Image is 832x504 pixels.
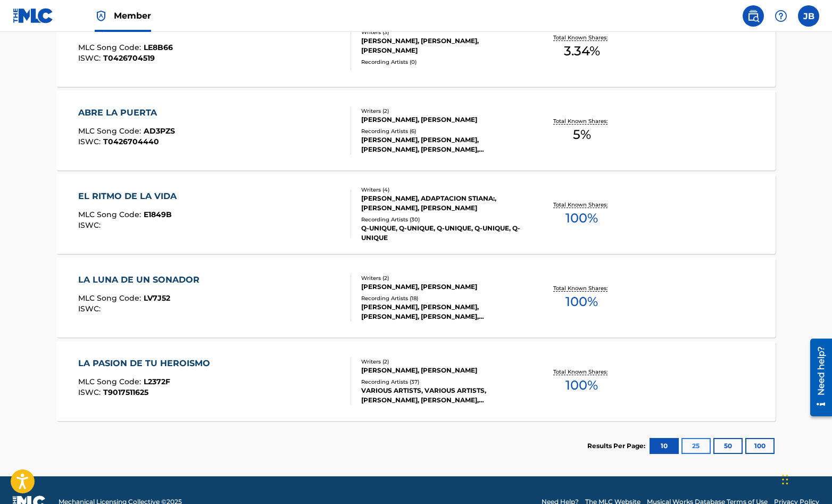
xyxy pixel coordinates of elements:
[78,43,144,52] span: MLC Song Code :
[747,10,760,22] img: search
[144,126,175,136] span: AD3PZS
[770,5,792,27] div: Help
[144,377,170,386] span: L2372F
[361,135,522,154] div: [PERSON_NAME], [PERSON_NAME], [PERSON_NAME], [PERSON_NAME], [PERSON_NAME]
[13,8,54,23] img: MLC Logo
[78,387,103,397] span: ISWC :
[361,36,522,55] div: [PERSON_NAME], [PERSON_NAME], [PERSON_NAME]
[681,438,711,454] button: 25
[565,376,598,395] span: 100 %
[361,282,522,292] div: [PERSON_NAME], [PERSON_NAME]
[144,210,172,219] span: E1849B
[78,357,215,370] div: LA PASION DE TU HEROISMO
[361,274,522,282] div: Writers ( 2 )
[361,302,522,321] div: [PERSON_NAME], [PERSON_NAME], [PERSON_NAME], [PERSON_NAME], [PERSON_NAME]
[361,107,522,115] div: Writers ( 2 )
[553,284,610,292] p: Total Known Shares:
[553,117,610,125] p: Total Known Shares:
[78,304,103,313] span: ISWC :
[103,137,159,146] span: T0426704440
[745,438,775,454] button: 100
[650,438,679,454] button: 10
[553,201,610,209] p: Total Known Shares:
[564,42,600,61] span: 3.34 %
[56,174,776,254] a: EL RITMO DE LA VIDAMLC Song Code:E1849BISWC:Writers (4)[PERSON_NAME], ADAPTACION STIANA:, [PERSON...
[78,220,103,230] span: ISWC :
[361,186,522,194] div: Writers ( 4 )
[573,125,591,144] span: 5 %
[553,34,610,42] p: Total Known Shares:
[78,274,205,286] div: LA LUNA DE UN SONADOR
[103,53,155,63] span: T0426704519
[361,358,522,366] div: Writers ( 2 )
[361,58,522,66] div: Recording Artists ( 0 )
[144,43,173,52] span: LE8B66
[802,334,832,420] iframe: Resource Center
[78,106,175,119] div: ABRE LA PUERTA
[361,386,522,405] div: VARIOUS ARTISTS, VARIOUS ARTISTS, [PERSON_NAME], [PERSON_NAME], [PERSON_NAME]
[779,453,832,504] iframe: Chat Widget
[565,292,598,311] span: 100 %
[553,368,610,376] p: Total Known Shares:
[56,341,776,421] a: LA PASION DE TU HEROISMOMLC Song Code:L2372FISWC:T9017511625Writers (2)[PERSON_NAME], [PERSON_NAM...
[361,216,522,224] div: Recording Artists ( 30 )
[743,5,764,27] a: Public Search
[361,194,522,213] div: [PERSON_NAME], ADAPTACION STIANA:, [PERSON_NAME], [PERSON_NAME]
[78,126,144,136] span: MLC Song Code :
[56,90,776,170] a: ABRE LA PUERTAMLC Song Code:AD3PZSISWC:T0426704440Writers (2)[PERSON_NAME], [PERSON_NAME]Recordin...
[713,438,743,454] button: 50
[78,377,144,386] span: MLC Song Code :
[95,10,107,22] img: Top Rightsholder
[361,28,522,36] div: Writers ( 3 )
[78,137,103,146] span: ISWC :
[78,53,103,63] span: ISWC :
[361,224,522,243] div: Q-UNIQUE, Q-UNIQUE, Q-UNIQUE, Q-UNIQUE, Q-UNIQUE
[782,464,788,495] div: Drag
[78,293,144,303] span: MLC Song Code :
[587,441,648,451] p: Results Per Page:
[144,293,170,303] span: LV7J52
[361,127,522,135] div: Recording Artists ( 6 )
[361,378,522,386] div: Recording Artists ( 37 )
[361,294,522,302] div: Recording Artists ( 18 )
[361,366,522,375] div: [PERSON_NAME], [PERSON_NAME]
[103,387,148,397] span: T9017511625
[361,115,522,125] div: [PERSON_NAME], [PERSON_NAME]
[56,7,776,87] a: LA RULETAMLC Song Code:LE8B66ISWC:T0426704519Writers (3)[PERSON_NAME], [PERSON_NAME], [PERSON_NAM...
[114,10,151,22] span: Member
[78,210,144,219] span: MLC Song Code :
[56,258,776,337] a: LA LUNA DE UN SONADORMLC Song Code:LV7J52ISWC:Writers (2)[PERSON_NAME], [PERSON_NAME]Recording Ar...
[798,5,819,27] div: User Menu
[565,209,598,228] span: 100 %
[78,190,182,203] div: EL RITMO DE LA VIDA
[775,10,787,22] img: help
